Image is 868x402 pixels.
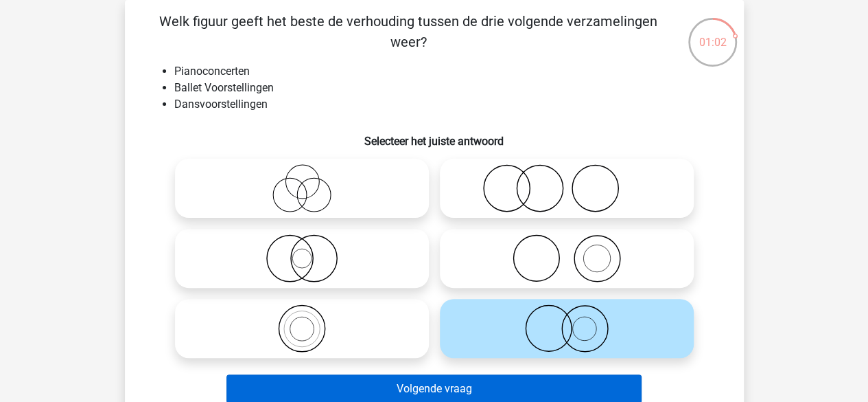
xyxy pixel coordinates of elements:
li: Dansvoorstellingen [174,96,722,113]
li: Pianoconcerten [174,63,722,80]
li: Ballet Voorstellingen [174,80,722,96]
h6: Selecteer het juiste antwoord [147,124,722,148]
div: 01:02 [687,16,738,51]
p: Welk figuur geeft het beste de verhouding tussen de drie volgende verzamelingen weer? [147,11,670,52]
